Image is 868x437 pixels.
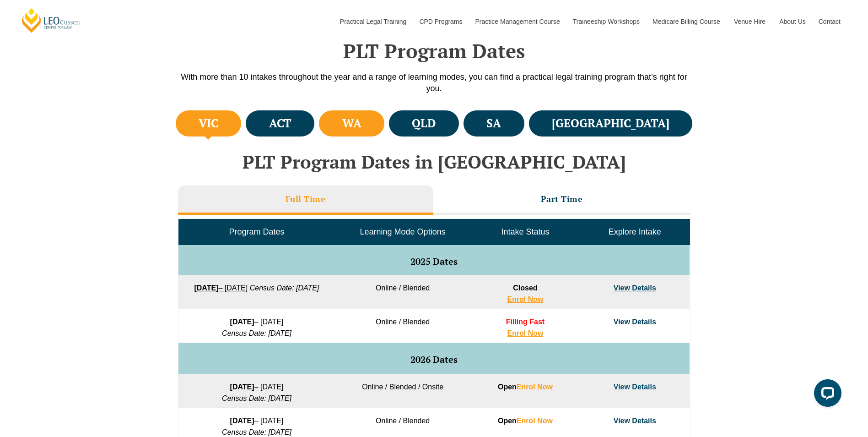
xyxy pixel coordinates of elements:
[222,394,291,402] em: Census Date: [DATE]
[230,318,284,326] a: [DATE]– [DATE]
[333,2,413,41] a: Practical Legal Training
[194,284,248,292] a: [DATE]– [DATE]
[360,227,446,236] span: Learning Mode Options
[609,227,661,236] span: Explore Intake
[230,383,284,391] a: [DATE]– [DATE]
[410,353,458,366] span: 2026 Dates
[727,2,772,41] a: Venue Hire
[410,255,458,268] span: 2025 Dates
[552,116,669,131] h4: [GEOGRAPHIC_DATA]
[286,194,326,204] h3: Full Time
[335,374,470,408] td: Online / Blended / Onsite
[222,329,291,337] em: Census Date: [DATE]
[230,383,254,391] strong: [DATE]
[614,318,656,326] a: View Details
[807,376,845,414] iframe: LiveChat chat widget
[614,284,656,292] a: View Details
[517,417,553,425] a: Enrol Now
[194,284,218,292] strong: [DATE]
[229,227,284,236] span: Program Dates
[772,2,812,41] a: About Us
[412,116,436,131] h4: QLD
[541,194,583,204] h3: Part Time
[173,39,695,62] h2: PLT Program Dates
[230,417,254,425] strong: [DATE]
[646,2,727,41] a: Medicare Billing Course
[173,152,695,172] h2: PLT Program Dates in [GEOGRAPHIC_DATA]
[250,284,319,292] em: Census Date: [DATE]
[199,116,218,131] h4: VIC
[269,116,291,131] h4: ACT
[21,7,81,33] a: [PERSON_NAME] Centre for Law
[469,2,566,41] a: Practice Management Course
[335,309,470,343] td: Online / Blended
[498,383,553,391] strong: Open
[517,383,553,391] a: Enrol Now
[513,284,537,292] span: Closed
[614,417,656,425] a: View Details
[173,71,695,94] p: With more than 10 intakes throughout the year and a range of learning modes, you can find a pract...
[222,428,291,436] em: Census Date: [DATE]
[412,2,468,41] a: CPD Programs
[614,383,656,391] a: View Details
[507,329,543,337] a: Enrol Now
[812,2,847,41] a: Contact
[335,275,470,309] td: Online / Blended
[507,295,543,303] a: Enrol Now
[230,417,284,425] a: [DATE]– [DATE]
[501,227,549,236] span: Intake Status
[566,2,646,41] a: Traineeship Workshops
[498,417,553,425] strong: Open
[230,318,254,326] strong: [DATE]
[506,318,545,326] span: Filling Fast
[342,116,361,131] h4: WA
[486,116,501,131] h4: SA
